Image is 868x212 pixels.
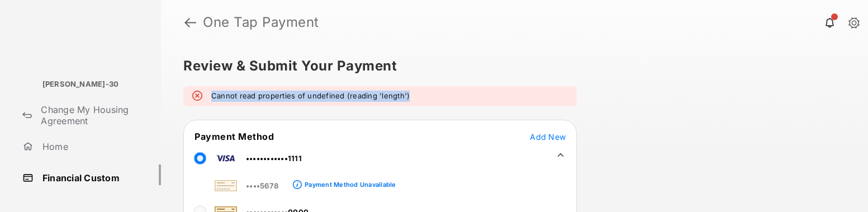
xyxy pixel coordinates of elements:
span: Payment Method [195,131,274,142]
em: Cannot read properties of undefined (reading 'length') [211,91,410,102]
h5: Review & Submit Your Payment [183,59,837,73]
span: Add New [530,132,566,142]
a: Financial Custom [18,164,161,191]
a: Change My Housing Agreement [18,102,161,129]
strong: One Tap Payment [203,16,319,29]
div: Payment Method Unavailable [305,181,396,189]
a: Home [18,133,161,160]
span: ••••••••••••1111 [246,154,302,163]
p: [PERSON_NAME]-30 [42,79,119,90]
span: ••••5678 [246,181,278,190]
button: Add New [530,131,566,142]
a: Payment Method Unavailable [302,172,396,191]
